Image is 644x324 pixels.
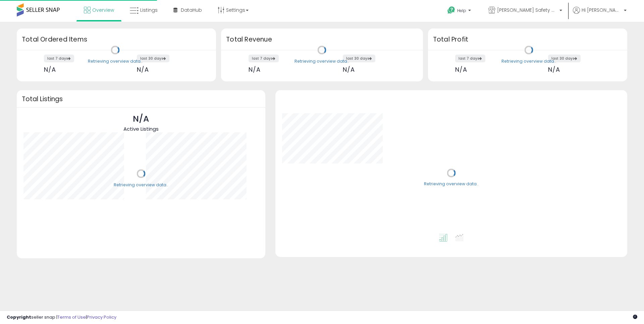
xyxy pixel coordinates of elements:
[92,7,114,13] span: Overview
[424,181,479,187] div: Retrieving overview data..
[114,182,168,188] div: Retrieving overview data..
[457,8,466,13] span: Help
[573,7,627,22] a: Hi [PERSON_NAME]
[497,7,557,13] span: [PERSON_NAME] Safety & Supply
[140,7,158,13] span: Listings
[181,7,202,13] span: DataHub
[582,7,622,13] span: Hi [PERSON_NAME]
[294,58,349,64] div: Retrieving overview data..
[88,58,143,64] div: Retrieving overview data..
[501,58,556,64] div: Retrieving overview data..
[447,6,455,14] i: Get Help
[442,1,478,22] a: Help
